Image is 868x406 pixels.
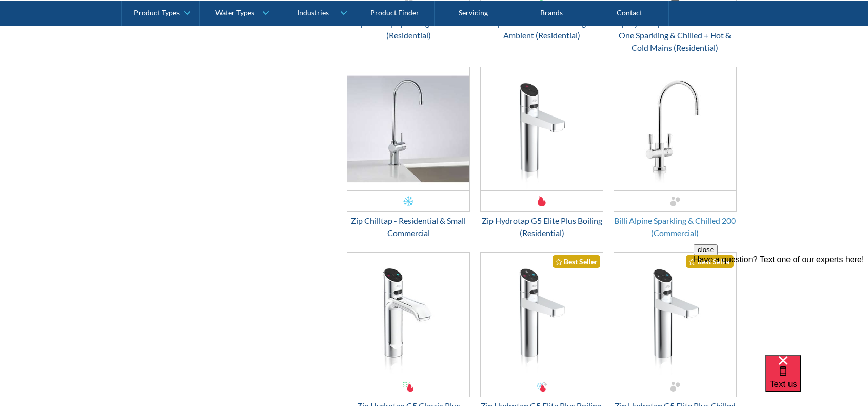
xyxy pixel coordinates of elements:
div: Zip Chilltap - Residential & Small Commercial [347,215,470,239]
img: Zip Chilltap - Residential & Small Commercial [347,67,469,190]
div: Best Seller [553,255,600,268]
div: Zip Hydrotap G5 Elite Plus Boiling (Residential) [480,215,603,239]
img: Zip Hydrotap G5 Elite Plus Boiling, Chilled & Sparkling (Residential) [481,253,603,376]
div: Zip Hydrotap G5 Celsius Arc All In One Sparkling & Chilled + Hot & Cold Mains (Residential) [614,17,737,54]
div: Best Seller [686,255,734,268]
a: Zip Chilltap - Residential & Small CommercialZip Chilltap - Residential & Small Commercial [347,67,470,239]
img: Zip Hydrotap G5 Classic Plus Boiling & Ambient (Residential) [347,253,469,376]
iframe: podium webchat widget bubble [765,355,868,406]
img: Billi Alpine Sparkling & Chilled 200 (Commercial) [614,67,736,190]
div: Product Types [134,8,180,17]
a: Billi Alpine Sparkling & Chilled 200 (Commercial)Billi Alpine Sparkling & Chilled 200 (Commercial) [614,67,737,239]
div: Billi Alpine Sparkling & Chilled 200 (Commercial) [614,215,737,239]
img: Zip Hydrotap G5 Elite Plus Boiling (Residential) [481,67,603,190]
iframe: podium webchat widget prompt [694,244,868,368]
div: Water Types [215,8,254,17]
div: Industries [297,8,329,17]
div: Zip Chilltap Sparkling & Chilled (Residential) [347,17,470,42]
img: Zip Hydrotap G5 Elite Plus Chilled & Sparkling (Residential) [614,253,736,376]
a: Zip Hydrotap G5 Elite Plus Boiling (Residential)Zip Hydrotap G5 Elite Plus Boiling (Residential) [480,67,603,239]
div: Zip Miniboil Classic Boiling & Ambient (Residential) [480,17,603,42]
